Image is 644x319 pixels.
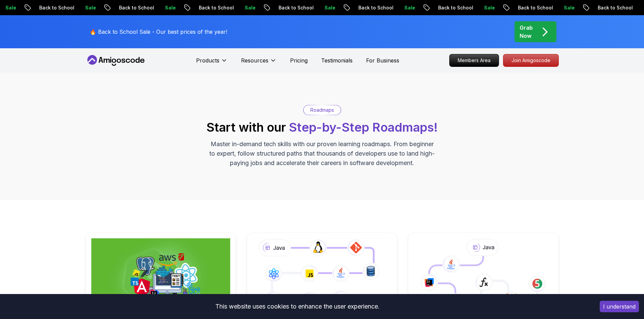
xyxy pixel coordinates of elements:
a: Join Amigoscode [503,54,559,67]
p: Sale [467,4,488,11]
img: Full Stack Professional v2 [91,238,230,311]
p: Grab Now [520,24,533,40]
p: Back to School [341,4,387,11]
div: This website uses cookies to enhance the user experience. [5,299,590,314]
a: Members Area [449,54,499,67]
button: Resources [241,56,277,70]
p: Back to School [580,4,626,11]
p: Back to School [182,4,228,11]
p: Members Area [450,54,499,67]
p: Master in-demand tech skills with our proven learning roadmaps. From beginner to expert, follow s... [209,139,436,168]
p: Back to School [501,4,547,11]
p: Back to School [261,4,307,11]
p: Resources [241,56,268,64]
p: Products [196,56,219,64]
a: Testimonials [321,56,353,64]
a: For Business [366,56,399,64]
p: Sale [148,4,169,11]
p: 🔥 Back to School Sale - Our best prices of the year! [90,28,227,36]
h2: Start with our [207,121,438,134]
p: Sale [547,4,568,11]
span: Step-by-Step Roadmaps! [289,120,438,135]
p: Sale [228,4,249,11]
p: Sale [387,4,409,11]
button: Accept cookies [600,301,639,312]
a: Pricing [290,56,308,64]
p: Sale [307,4,329,11]
p: Back to School [102,4,148,11]
p: Sale [68,4,90,11]
button: Products [196,56,228,70]
p: Join Amigoscode [503,54,558,67]
p: Back to School [22,4,68,11]
p: Roadmaps [310,107,334,113]
p: Back to School [421,4,467,11]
